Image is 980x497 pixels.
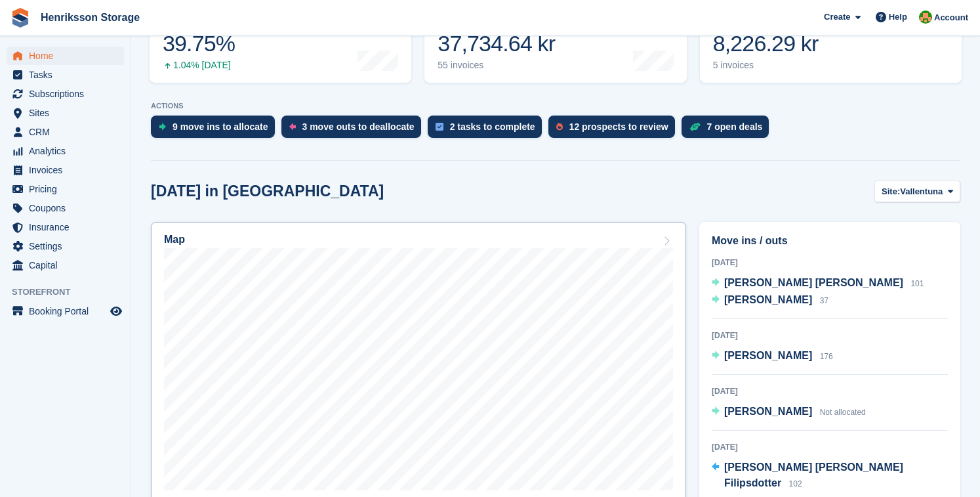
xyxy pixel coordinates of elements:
[7,218,124,236] a: menu
[712,275,924,292] a: [PERSON_NAME] [PERSON_NAME] 101
[724,277,903,288] span: [PERSON_NAME] [PERSON_NAME]
[29,66,108,84] span: Tasks
[712,330,948,341] div: [DATE]
[151,116,281,144] a: 9 move ins to allocate
[164,234,185,246] h2: Map
[713,30,819,57] div: 8,226.29 kr
[29,237,108,255] span: Settings
[724,406,812,417] span: [PERSON_NAME]
[712,257,948,269] div: [DATE]
[934,11,968,24] span: Account
[874,181,960,202] button: Site: Vallentuna
[7,142,124,160] a: menu
[436,123,443,131] img: task-75834270c22a3079a89374b754ae025e5fb1db73e45f91037f5363f120a921f8.svg
[10,8,30,28] img: stora-icon-8386f47178a22dfd0bd8f6a31ec36ba5ce8667c1dd55bd0f319d3a0aa187defe.svg
[7,180,124,198] a: menu
[889,11,907,24] span: Help
[712,385,948,397] div: [DATE]
[548,116,682,144] a: 12 prospects to review
[556,123,563,131] img: prospect-51fa495bee0391a8d652442698ab0144808aea92771e9ea1ae160a38d050c398.svg
[7,161,124,179] a: menu
[7,104,124,122] a: menu
[29,199,108,217] span: Coupons
[712,348,833,365] a: [PERSON_NAME] 176
[12,286,131,299] span: Storefront
[712,404,866,421] a: [PERSON_NAME] Not allocated
[29,85,108,103] span: Subscriptions
[173,121,268,132] div: 9 move ins to allocate
[29,180,108,198] span: Pricing
[29,123,108,141] span: CRM
[789,479,802,488] span: 102
[7,256,124,274] a: menu
[7,302,124,320] a: menu
[7,85,124,103] a: menu
[712,460,948,492] a: [PERSON_NAME] [PERSON_NAME] Filipsdotter 102
[151,183,384,200] h2: [DATE] in [GEOGRAPHIC_DATA]
[302,121,415,132] div: 3 move outs to deallocate
[569,121,668,132] div: 12 prospects to review
[289,123,296,131] img: move_outs_to_deallocate_icon-f764333ba52eb49d3ac5e1228854f67142a1ed5810a6f6cc68b1a99e826820c5.svg
[900,185,943,198] span: Vallentuna
[919,11,932,24] img: Mikael Holmström
[29,104,108,122] span: Sites
[29,256,108,274] span: Capital
[29,142,108,160] span: Analytics
[713,60,819,71] div: 5 invoices
[29,218,108,236] span: Insurance
[438,60,555,71] div: 55 invoices
[682,116,776,144] a: 7 open deals
[7,237,124,255] a: menu
[29,302,108,320] span: Booking Portal
[450,121,535,132] div: 2 tasks to complete
[820,408,866,417] span: Not allocated
[163,60,235,71] div: 1.04% [DATE]
[712,292,828,309] a: [PERSON_NAME] 37
[724,350,812,361] span: [PERSON_NAME]
[712,441,948,453] div: [DATE]
[820,352,833,361] span: 176
[163,30,235,57] div: 39.75%
[820,296,828,305] span: 37
[689,122,701,131] img: deal-1b604bf984904fb50ccaf53a9ad4b4a5d6e5aea283cecdc64d6e3604feb123c2.svg
[35,7,145,28] a: Henriksson Storage
[724,294,812,305] span: [PERSON_NAME]
[707,121,763,132] div: 7 open deals
[428,116,548,144] a: 2 tasks to complete
[882,185,900,198] span: Site:
[438,30,555,57] div: 37,734.64 kr
[824,11,850,24] span: Create
[108,303,124,319] a: Preview store
[7,66,124,84] a: menu
[151,102,960,110] p: ACTIONS
[159,123,166,131] img: move_ins_to_allocate_icon-fdf77a2bb77ea45bf5b3d319d69a93e2d87916cf1d5bf7949dd705db3b84f3ca.svg
[29,161,108,179] span: Invoices
[712,233,948,249] h2: Move ins / outs
[29,47,108,65] span: Home
[7,199,124,217] a: menu
[7,123,124,141] a: menu
[910,279,924,288] span: 101
[281,116,428,144] a: 3 move outs to deallocate
[724,462,903,488] span: [PERSON_NAME] [PERSON_NAME] Filipsdotter
[7,47,124,65] a: menu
